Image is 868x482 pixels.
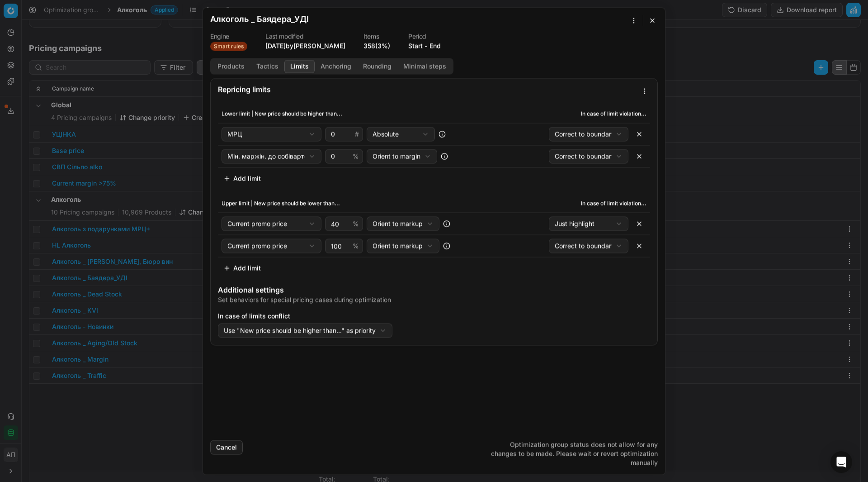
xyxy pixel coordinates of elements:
dt: Last modified [265,33,345,39]
h2: Алкоголь _ Баядера_УДІ [210,15,309,23]
button: Start [408,41,423,50]
div: Additional settings [218,286,650,293]
th: Lower limit | New price should be higher than... [218,105,470,123]
span: - [425,41,428,50]
span: Smart rules [210,42,247,51]
button: Add limit [218,261,266,275]
div: Repricing limits [218,86,637,93]
dt: Period [408,33,441,39]
button: Rounding [357,60,397,73]
label: In case of limits conflict [218,311,650,320]
button: Anchoring [315,60,357,73]
div: Set behaviors for special pricing cases during optimization [218,295,650,304]
button: Minimal steps [397,60,452,73]
span: % [353,241,359,250]
span: % [353,219,359,228]
th: Upper limit | New price should be lower than... [218,195,470,213]
button: Add limit [218,171,266,186]
dt: Items [363,33,390,39]
button: Limits [284,60,315,73]
dt: Engine [210,33,247,39]
button: Tactics [250,60,284,73]
button: Cancel [210,440,243,454]
th: In case of limit violation... [470,105,650,123]
span: [DATE] by [PERSON_NAME] [265,42,345,49]
span: % [353,152,359,161]
button: End [429,41,441,50]
th: In case of limit violation... [470,195,650,213]
p: Optimization group status does not allow for any changes to be made. Please wait or revert optimi... [484,440,658,467]
button: Products [212,60,250,73]
a: 358(3%) [363,41,390,50]
span: # [355,129,359,138]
